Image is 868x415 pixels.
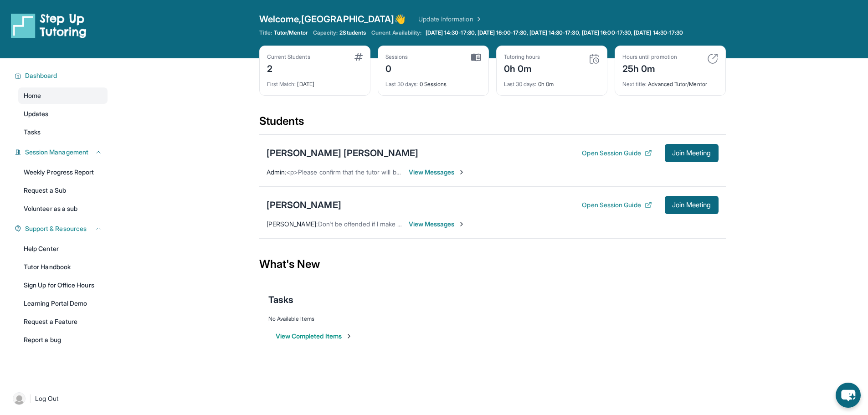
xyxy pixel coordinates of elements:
[24,109,49,118] span: Updates
[13,392,26,405] img: user-img
[385,61,408,75] div: 0
[9,389,108,409] a: |Log Out
[589,53,600,64] img: card
[385,75,481,88] div: 0 Sessions
[24,128,41,137] span: Tasks
[259,13,406,26] span: Welcome, [GEOGRAPHIC_DATA] 👋
[672,202,711,208] span: Join Meeting
[504,53,540,61] div: Tutoring hours
[504,61,540,75] div: 0h 0m
[458,220,465,228] img: Chevron-Right
[259,114,726,134] div: Students
[18,182,108,199] a: Request a Sub
[385,81,418,87] span: Last 30 days :
[665,196,719,214] button: Join Meeting
[286,168,615,176] span: <p>Please confirm that the tutor will be able to attend your first assigned meeting time before j...
[35,394,59,403] span: Log Out
[504,75,600,88] div: 0h 0m
[18,106,108,122] a: Updates
[268,315,717,323] div: No Available Items
[18,277,108,293] a: Sign Up for Office Hours
[21,148,102,157] button: Session Management
[18,313,108,330] a: Request a Feature
[622,61,677,75] div: 25h 0m
[268,293,293,306] span: Tasks
[267,147,419,159] div: [PERSON_NAME] [PERSON_NAME]
[21,71,102,80] button: Dashboard
[426,29,683,36] span: [DATE] 14:30-17:30, [DATE] 16:00-17:30, [DATE] 14:30-17:30, [DATE] 16:00-17:30, [DATE] 14:30-17:30
[582,200,652,210] button: Open Session Guide
[318,220,508,228] span: Don't be offended if I make a mistake while writing. I'm translating.
[707,53,718,64] img: card
[354,53,363,61] img: card
[276,332,353,341] button: View Completed Items
[267,168,286,176] span: Admin :
[267,199,341,211] div: [PERSON_NAME]
[836,383,861,408] button: chat-button
[11,13,87,38] img: logo
[259,244,726,284] div: What's New
[267,220,318,228] span: [PERSON_NAME] :
[24,91,41,100] span: Home
[622,81,647,87] span: Next title :
[267,61,310,75] div: 2
[18,124,108,140] a: Tasks
[267,75,363,88] div: [DATE]
[504,81,537,87] span: Last 30 days :
[409,220,466,229] span: View Messages
[409,168,466,177] span: View Messages
[18,295,108,312] a: Learning Portal Demo
[418,15,482,24] a: Update Information
[424,29,685,36] a: [DATE] 14:30-17:30, [DATE] 16:00-17:30, [DATE] 14:30-17:30, [DATE] 16:00-17:30, [DATE] 14:30-17:30
[25,224,87,233] span: Support & Resources
[458,169,465,176] img: Chevron-Right
[473,15,483,24] img: Chevron Right
[274,29,308,36] span: Tutor/Mentor
[18,259,108,275] a: Tutor Handbook
[267,81,296,87] span: First Match :
[672,150,711,156] span: Join Meeting
[18,164,108,180] a: Weekly Progress Report
[622,75,718,88] div: Advanced Tutor/Mentor
[18,332,108,348] a: Report a bug
[313,29,338,36] span: Capacity:
[29,393,31,404] span: |
[665,144,719,162] button: Join Meeting
[339,29,366,36] span: 2 Students
[25,71,57,80] span: Dashboard
[371,29,421,36] span: Current Availability:
[622,53,677,61] div: Hours until promotion
[25,148,88,157] span: Session Management
[18,200,108,217] a: Volunteer as a sub
[267,53,310,61] div: Current Students
[385,53,408,61] div: Sessions
[21,224,102,233] button: Support & Resources
[471,53,481,61] img: card
[259,29,272,36] span: Title:
[582,149,652,158] button: Open Session Guide
[18,87,108,104] a: Home
[18,241,108,257] a: Help Center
